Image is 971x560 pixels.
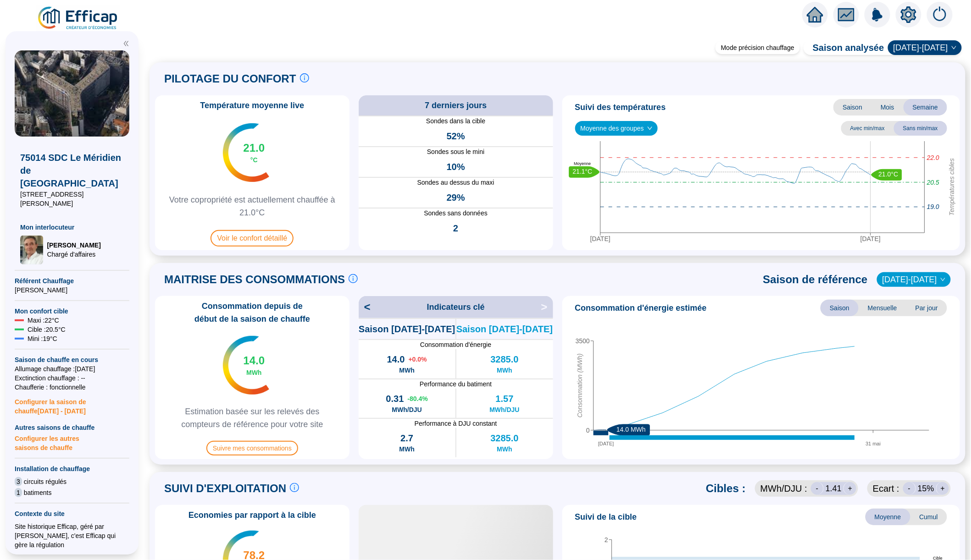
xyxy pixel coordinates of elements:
img: indicateur températures [223,123,269,182]
span: Consommation d'énergie estimée [575,302,707,314]
span: Configurer la saison de chauffe [DATE] - [DATE] [15,392,129,416]
div: + [843,482,856,495]
span: Saison analysée [804,41,884,54]
span: Mensuelle [859,300,906,316]
span: 52% [447,130,465,143]
span: MAITRISE DES CONSOMMATIONS [164,272,345,287]
span: down [951,45,957,50]
span: Saison [DATE]-[DATE] [456,323,553,335]
span: Semaine [904,99,947,115]
span: batiments [24,488,52,497]
span: Par jour [906,300,947,316]
span: Autres saisons de chauffe [15,423,129,432]
tspan: [DATE] [598,441,614,447]
span: + 0.0 % [409,355,427,364]
span: double-left [123,40,129,47]
span: SUIVI D'EXPLOITATION [164,481,286,496]
span: °C [250,155,258,165]
span: Economies par rapport à la cible [183,509,322,522]
span: Installation de chauffage [15,464,129,473]
text: Moyenne [574,162,591,166]
span: [PERSON_NAME] [15,285,129,295]
span: 14.0 [387,353,405,366]
span: info-circle [349,274,358,283]
span: home [807,6,823,23]
tspan: 0 [586,427,590,434]
span: Saison de chauffe en cours [15,355,129,364]
span: 0.31 [386,392,404,405]
span: Contexte du site [15,509,129,518]
span: 2.7 [400,432,413,445]
span: Chargé d'affaires [47,250,100,259]
span: Allumage chauffage : [DATE] [15,364,129,373]
span: Exctinction chauffage : -- [15,373,129,383]
span: Sondes sans données [359,209,553,218]
span: Cible : 20.5 °C [28,325,66,334]
span: Chaufferie : fonctionnelle [15,383,129,392]
span: > [541,300,553,314]
span: MWh/DJU [392,405,422,414]
tspan: 20.5 [927,179,939,186]
img: alerts [927,2,953,27]
span: Ecart : [873,482,899,495]
div: + [936,482,949,495]
img: indicateur températures [223,336,269,395]
tspan: 22.0 [927,154,939,161]
span: Suivre mes consommations [206,441,298,456]
span: MWh/DJU [489,405,519,414]
span: Performance à DJU constant [359,419,553,428]
span: 75014 SDC Le Méridien de [GEOGRAPHIC_DATA] [20,151,124,190]
span: info-circle [300,73,309,82]
span: Suivi de la cible [575,511,637,523]
span: [PERSON_NAME] [47,241,100,250]
text: 21.0°C [878,171,898,178]
div: Site historique Efficap, géré par [PERSON_NAME], c'est Efficap qui gère la régulation [15,522,129,549]
img: alerts [865,2,890,27]
img: Chargé d'affaires [20,236,43,265]
span: Indicateurs clé [427,301,485,313]
span: MWh [497,366,512,375]
span: 10% [447,160,465,173]
span: Sans min/max [894,121,947,136]
span: Performance du batiment [359,379,553,389]
span: 3285.0 [490,432,518,445]
span: Suivi des températures [575,101,666,114]
span: [STREET_ADDRESS][PERSON_NAME] [20,190,124,208]
span: Saison [821,300,859,316]
span: Saison [DATE]-[DATE] [359,323,455,335]
text: 14.0 MWh [616,426,646,433]
span: MWh [399,445,414,454]
span: info-circle [290,483,299,492]
span: Sondes au dessus du maxi [359,178,553,187]
span: Votre copropriété est actuellement chauffée à 21.0°C [159,193,346,219]
span: down [940,277,946,282]
img: efficap energie logo [37,5,120,31]
tspan: 31 mai [866,441,881,447]
span: Mon confort cible [15,307,129,316]
span: MWh [246,368,261,377]
span: Mon interlocuteur [20,223,124,232]
span: MWh /DJU : [760,482,807,495]
tspan: Températures cibles [948,159,955,216]
span: Mois [871,99,904,115]
div: Mode précision chauffage [716,41,800,54]
span: 2025-2026 [893,41,956,55]
tspan: [DATE] [860,235,881,242]
span: Référent Chauffage [15,276,129,285]
tspan: 3500 [575,337,589,345]
span: 1.41 [826,482,842,495]
span: -80.4 % [407,394,427,403]
span: Saison [833,99,871,115]
span: Consommation d'énergie [359,340,553,349]
span: Température moyenne live [195,99,310,112]
tspan: [DATE] [590,235,610,242]
span: down [647,126,653,131]
span: Configurer les autres saisons de chauffe [15,432,129,452]
span: MWh [497,445,512,454]
span: Consommation depuis de début de la saison de chauffe [159,300,346,325]
span: Saison de référence [763,272,868,287]
span: 2 [453,222,458,235]
span: Moyenne des groupes [581,121,653,135]
span: 1 [15,488,22,497]
span: Avec min/max [841,121,894,136]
